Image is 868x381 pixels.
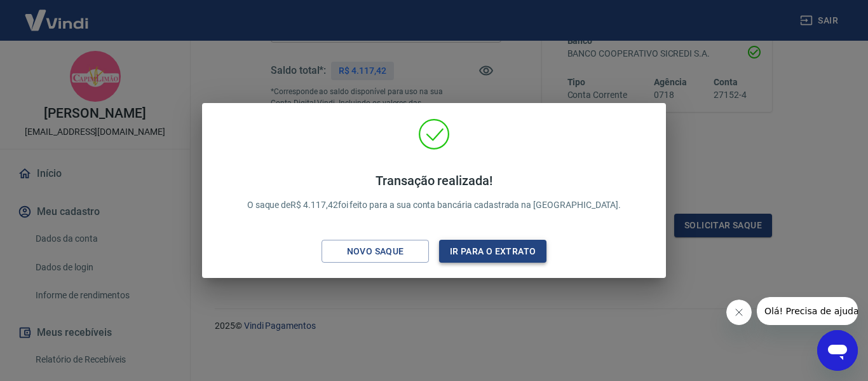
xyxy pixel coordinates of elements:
iframe: Mensagem da empresa [757,297,858,325]
p: O saque de R$ 4.117,42 foi feito para a sua conta bancária cadastrada na [GEOGRAPHIC_DATA]. [247,173,621,212]
iframe: Fechar mensagem [726,300,752,325]
h4: Transação realizada! [247,173,621,188]
iframe: Botão para abrir a janela de mensagens [817,330,858,371]
div: Novo saque [332,244,419,260]
button: Novo saque [322,240,429,263]
span: Olá! Precisa de ajuda? [8,9,107,19]
button: Ir para o extrato [439,240,546,263]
